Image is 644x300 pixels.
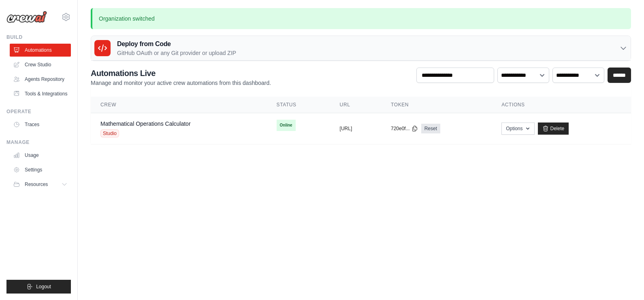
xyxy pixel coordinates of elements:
a: Delete [538,123,569,135]
p: Organization switched [91,8,631,29]
a: Reset [421,124,440,133]
button: Resources [10,178,71,191]
button: Logout [6,280,71,294]
th: Token [381,97,492,113]
span: Logout [36,283,51,290]
a: Settings [10,163,71,176]
div: Manage [6,139,71,146]
span: Studio [100,129,119,137]
h2: Automations Live [91,68,271,79]
h3: Deploy from Code [117,39,236,49]
a: Tools & Integrations [10,87,71,100]
a: Traces [10,118,71,131]
span: Online [277,120,296,131]
a: Agents Repository [10,73,71,86]
div: Build [6,34,71,40]
th: Actions [492,97,631,113]
a: Crew Studio [10,58,71,71]
span: Resources [25,181,48,188]
a: Usage [10,149,71,162]
p: Manage and monitor your active crew automations from this dashboard. [91,79,271,87]
button: 720e0f... [391,125,418,132]
th: URL [330,97,381,113]
img: Logo [6,11,47,23]
th: Crew [91,97,267,113]
div: Operate [6,108,71,115]
button: Options [501,123,534,135]
a: Mathematical Operations Calculator [100,120,191,127]
a: Automations [10,44,71,57]
th: Status [267,97,330,113]
p: GitHub OAuth or any Git provider or upload ZIP [117,49,236,57]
